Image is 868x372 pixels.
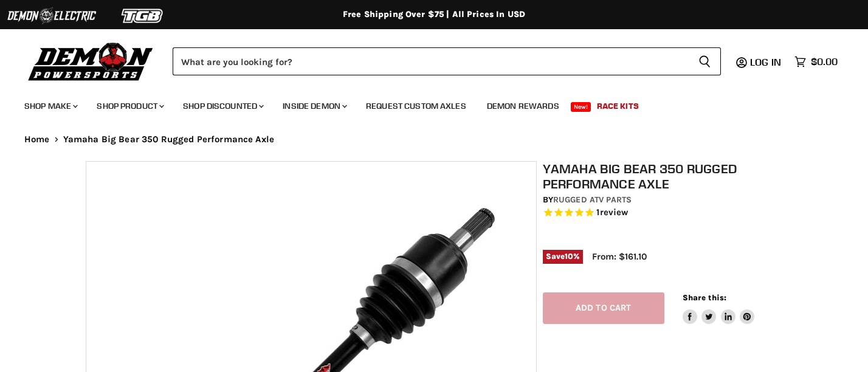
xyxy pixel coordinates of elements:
[750,56,781,68] span: Log in
[543,250,583,263] span: Save %
[478,94,568,119] a: Demon Rewards
[596,207,628,218] span: 1 reviews
[683,292,755,325] aside: Share this:
[592,251,647,262] span: From: $161.10
[588,94,648,119] a: Race Kits
[24,40,157,83] img: Demon Powersports
[571,102,591,112] span: New!
[63,134,274,145] span: Yamaha Big Bear 350 Rugged Performance Axle
[24,134,50,145] a: Home
[15,89,835,119] ul: Main menu
[689,47,721,75] button: Search
[15,94,85,119] a: Shop Make
[173,47,721,75] form: Product
[600,207,629,218] span: review
[97,4,188,27] img: TGB Logo 2
[683,293,726,302] span: Share this:
[88,94,171,119] a: Shop Product
[543,161,788,191] h1: Yamaha Big Bear 350 Rugged Performance Axle
[543,207,788,219] span: Rated 5.0 out of 5 stars 1 reviews
[811,56,838,67] span: $0.00
[6,4,97,27] img: Demon Electric Logo 2
[357,94,475,119] a: Request Custom Axles
[173,47,689,75] input: Search
[565,252,573,261] span: 10
[553,195,632,205] a: Rugged ATV Parts
[745,57,788,67] a: Log in
[174,94,271,119] a: Shop Discounted
[274,94,354,119] a: Inside Demon
[543,193,788,207] div: by
[788,53,844,71] a: $0.00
